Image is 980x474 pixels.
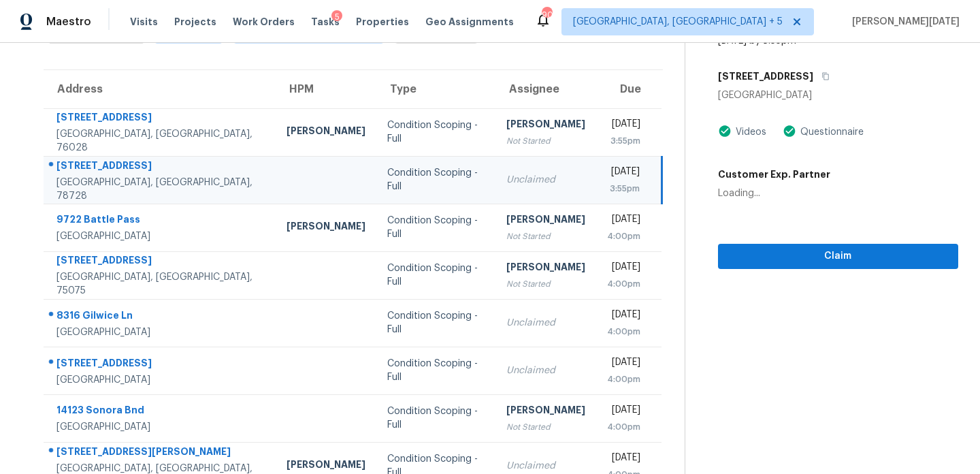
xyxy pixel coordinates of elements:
[387,405,485,432] div: Condition Scoping - Full
[847,15,960,29] span: [PERSON_NAME][DATE]
[813,64,832,89] button: Copy Address
[607,134,640,148] div: 3:55pm
[387,166,485,193] div: Condition Scoping - Full
[56,176,265,203] div: [GEOGRAPHIC_DATA], [GEOGRAPHIC_DATA], 78728
[495,70,596,108] th: Assignee
[506,117,585,134] div: [PERSON_NAME]
[607,260,640,277] div: [DATE]
[56,326,265,339] div: [GEOGRAPHIC_DATA]
[506,420,585,434] div: Not Started
[56,110,265,127] div: [STREET_ADDRESS]
[287,124,365,141] div: [PERSON_NAME]
[387,118,485,146] div: Condition Scoping - Full
[425,15,514,29] span: Geo Assignments
[276,70,376,108] th: HPM
[607,403,640,420] div: [DATE]
[287,219,365,236] div: [PERSON_NAME]
[506,277,585,291] div: Not Started
[732,125,766,139] div: Videos
[718,124,732,138] img: Artifact Present Icon
[607,277,640,291] div: 4:00pm
[607,117,640,134] div: [DATE]
[607,308,640,325] div: [DATE]
[387,214,485,241] div: Condition Scoping - Full
[506,173,585,187] div: Unclaimed
[573,15,783,29] span: [GEOGRAPHIC_DATA], [GEOGRAPHIC_DATA] + 5
[607,165,640,182] div: [DATE]
[56,403,265,420] div: 14123 Sonora Bnd
[796,125,864,139] div: Questionnaire
[718,189,760,198] span: Loading...
[607,182,640,195] div: 3:55pm
[56,420,265,434] div: [GEOGRAPHIC_DATA]
[56,356,265,373] div: [STREET_ADDRESS]
[607,325,640,338] div: 4:00pm
[376,70,495,108] th: Type
[56,212,265,230] div: 9722 Battle Pass
[56,159,265,176] div: [STREET_ADDRESS]
[718,244,958,269] button: Claim
[387,262,485,289] div: Condition Scoping - Full
[311,17,340,27] span: Tasks
[506,403,585,420] div: [PERSON_NAME]
[607,212,640,230] div: [DATE]
[718,89,958,102] div: [GEOGRAPHIC_DATA]
[56,127,265,155] div: [GEOGRAPHIC_DATA], [GEOGRAPHIC_DATA], 76028
[506,212,585,230] div: [PERSON_NAME]
[607,355,640,373] div: [DATE]
[506,134,585,148] div: Not Started
[331,10,342,24] div: 5
[56,253,265,270] div: [STREET_ADDRESS]
[596,70,661,108] th: Due
[56,270,265,298] div: [GEOGRAPHIC_DATA], [GEOGRAPHIC_DATA], 75075
[729,248,947,265] span: Claim
[44,70,276,108] th: Address
[56,373,265,387] div: [GEOGRAPHIC_DATA]
[718,69,813,83] h5: [STREET_ADDRESS]
[506,316,585,330] div: Unclaimed
[506,459,585,473] div: Unclaimed
[718,168,830,181] h5: Customer Exp. Partner
[387,357,485,384] div: Condition Scoping - Full
[607,373,640,386] div: 4:00pm
[607,230,640,243] div: 4:00pm
[506,260,585,277] div: [PERSON_NAME]
[56,230,265,243] div: [GEOGRAPHIC_DATA]
[607,420,640,434] div: 4:00pm
[542,8,551,22] div: 90
[506,364,585,377] div: Unclaimed
[56,309,265,326] div: 8316 Gilwice Ln
[506,230,585,243] div: Not Started
[783,124,796,138] img: Artifact Present Icon
[607,451,640,468] div: [DATE]
[174,15,216,29] span: Projects
[387,309,485,336] div: Condition Scoping - Full
[56,445,265,462] div: [STREET_ADDRESS][PERSON_NAME]
[46,15,91,29] span: Maestro
[233,15,295,29] span: Work Orders
[356,15,409,29] span: Properties
[130,15,158,29] span: Visits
